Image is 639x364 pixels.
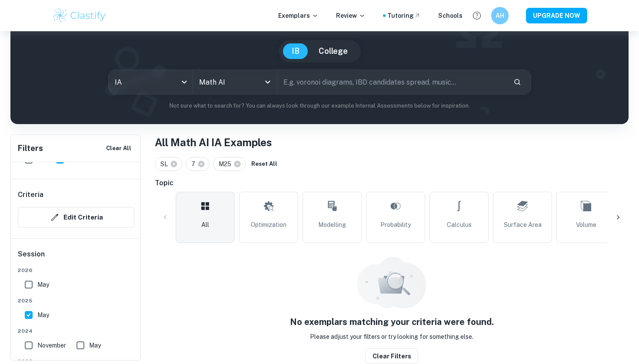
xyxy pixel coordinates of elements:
[52,7,107,24] img: Clastify logo
[18,190,43,200] h6: Criteria
[37,310,49,320] span: May
[155,157,182,171] div: SL
[213,157,246,171] div: M25
[504,220,542,230] span: Surface Area
[155,134,629,150] h1: All Math AI IA Examples
[89,341,101,350] span: May
[155,178,629,188] h6: Topic
[278,11,319,20] p: Exemplars
[37,280,49,289] span: May
[186,157,210,171] div: 7
[37,341,66,350] span: November
[191,159,199,169] span: 7
[249,157,280,171] button: Reset All
[438,11,463,20] a: Schools
[495,11,505,20] h6: AH
[469,8,484,23] button: Help and Feedback
[104,142,133,155] button: Clear All
[576,220,596,230] span: Volume
[18,207,134,228] button: Edit Criteria
[201,220,209,230] span: All
[262,76,274,88] button: Open
[277,70,506,94] input: E.g. voronoi diagrams, IBD candidates spread, music...
[526,8,587,23] button: UPGRADE NOW
[18,142,43,154] h6: Filters
[380,220,411,230] span: Probability
[17,102,622,110] p: Not sure what to search for? You can always look through our example Internal Assessments below f...
[447,220,472,230] span: Calculus
[251,220,286,230] span: Optimization
[18,266,134,274] span: 2026
[219,159,235,169] span: M25
[109,70,193,94] div: IA
[357,257,426,308] img: empty_state_resources.svg
[318,220,346,230] span: Modelling
[310,332,473,341] p: Please adjust your filters or try looking for something else.
[310,43,356,59] button: College
[387,11,421,20] a: Tutoring
[160,159,172,169] span: SL
[510,75,525,89] button: Search
[18,249,134,266] h6: Session
[18,327,134,335] span: 2024
[18,297,134,305] span: 2025
[366,348,418,364] button: Clear filters
[336,11,366,20] p: Review
[491,7,509,24] button: AH
[290,315,494,328] h5: No exemplars matching your criteria were found.
[283,43,308,59] button: IB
